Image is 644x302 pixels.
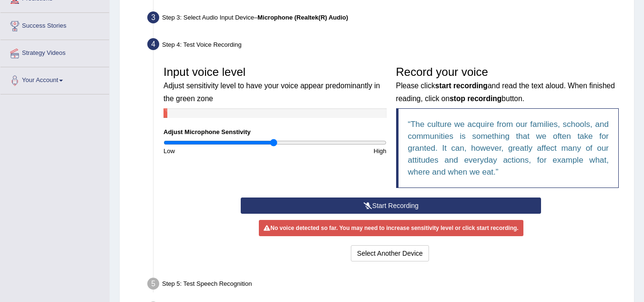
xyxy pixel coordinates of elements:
div: Step 5: Test Speech Recognition [143,275,630,296]
q: The culture we acquire from our families, schools, and communities is something that we often tak... [408,120,609,177]
a: Success Stories [0,13,109,37]
div: Step 4: Test Voice Recording [143,35,630,56]
h3: Input voice level [164,66,387,104]
label: Adjust Microphone Senstivity [164,127,251,136]
b: start recording [435,82,488,90]
span: – [254,14,348,21]
div: Low [159,146,275,156]
h3: Record your voice [396,66,619,104]
small: Please click and read the text aloud. When finished reading, click on button. [396,82,615,102]
div: No voice detected so far. You may need to increase sensitivity level or click start recording. [259,220,523,236]
div: High [275,146,391,156]
button: Select Another Device [351,245,429,261]
small: Adjust sensitivity level to have your voice appear predominantly in the green zone [164,82,380,102]
b: Microphone (Realtek(R) Audio) [257,14,348,21]
a: Your Account [0,67,109,91]
div: Step 3: Select Audio Input Device [143,9,630,30]
a: Strategy Videos [0,40,109,64]
button: Start Recording [241,198,541,214]
b: stop recording [450,94,501,103]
